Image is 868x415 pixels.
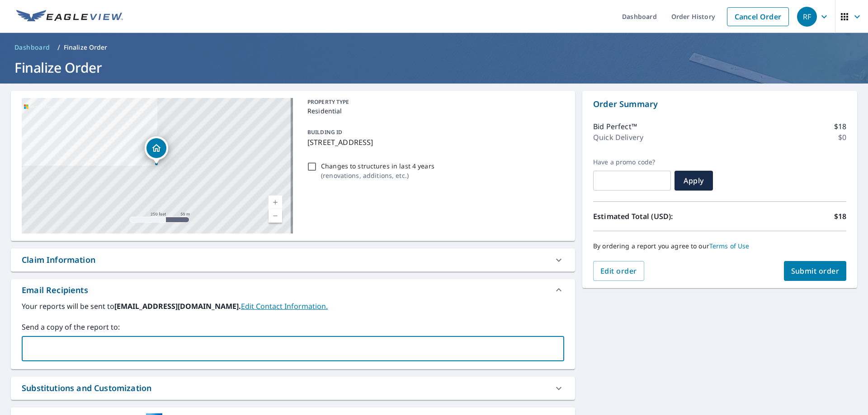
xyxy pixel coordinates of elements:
[22,382,151,394] div: Substitutions and Customization
[593,132,643,143] p: Quick Delivery
[241,301,328,311] a: EditContactInfo
[600,266,637,276] span: Edit order
[145,136,168,164] div: Dropped pin, building 1, Residential property, 100 Songbird Ln Chapel Hill, NC 27514
[22,284,88,296] div: Email Recipients
[682,176,706,186] span: Apply
[22,254,95,266] div: Claim Information
[11,377,575,400] div: Substitutions and Customization
[709,242,750,250] a: Terms of Use
[307,98,561,106] p: PROPERTY TYPE
[307,128,342,136] p: BUILDING ID
[11,248,575,271] div: Claim Information
[593,158,671,166] label: Have a promo code?
[791,266,840,276] span: Submit order
[14,43,50,52] span: Dashboard
[727,7,789,26] a: Cancel Order
[16,10,123,23] img: EV Logo
[797,7,817,27] div: RF
[57,42,60,53] li: /
[307,137,561,148] p: [STREET_ADDRESS]
[834,121,846,132] p: $18
[593,242,846,250] p: By ordering a report you agree to our
[784,261,847,281] button: Submit order
[834,211,846,222] p: $18
[321,161,434,171] p: Changes to structures in last 4 years
[11,58,857,77] h1: Finalize Order
[838,132,846,143] p: $0
[114,301,241,311] b: [EMAIL_ADDRESS][DOMAIN_NAME].
[269,196,282,209] a: Current Level 17, Zoom In
[64,43,108,52] p: Finalize Order
[22,301,564,312] label: Your reports will be sent to
[593,98,846,110] p: Order Summary
[307,106,561,116] p: Residential
[269,209,282,223] a: Current Level 17, Zoom Out
[593,211,720,222] p: Estimated Total (USD):
[11,279,575,301] div: Email Recipients
[11,40,857,55] nav: breadcrumb
[11,40,54,55] a: Dashboard
[22,322,564,332] label: Send a copy of the report to:
[593,121,637,132] p: Bid Perfect™
[321,171,434,180] p: ( renovations, additions, etc. )
[675,171,713,191] button: Apply
[593,261,644,281] button: Edit order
